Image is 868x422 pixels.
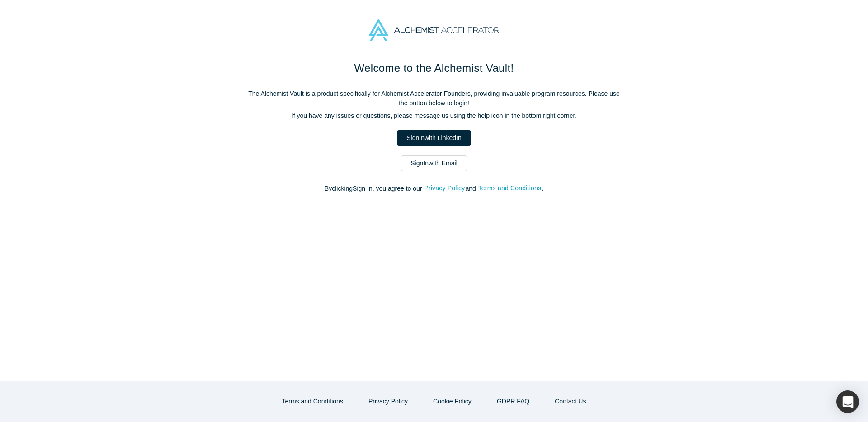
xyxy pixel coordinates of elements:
button: Privacy Policy [359,394,417,409]
img: Alchemist Accelerator Logo [369,19,499,41]
p: If you have any issues or questions, please message us using the help icon in the bottom right co... [244,111,624,121]
button: Terms and Conditions [478,183,542,193]
h1: Welcome to the Alchemist Vault! [244,60,624,76]
a: SignInwith Email [401,155,467,171]
p: The Alchemist Vault is a product specifically for Alchemist Accelerator Founders, providing inval... [244,89,624,108]
button: Privacy Policy [424,183,465,193]
p: By clicking Sign In , you agree to our and . [244,184,624,193]
button: Cookie Policy [424,394,481,409]
button: Contact Us [545,394,595,409]
button: Terms and Conditions [273,394,353,409]
a: SignInwith LinkedIn [397,130,471,146]
a: GDPR FAQ [487,394,539,409]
